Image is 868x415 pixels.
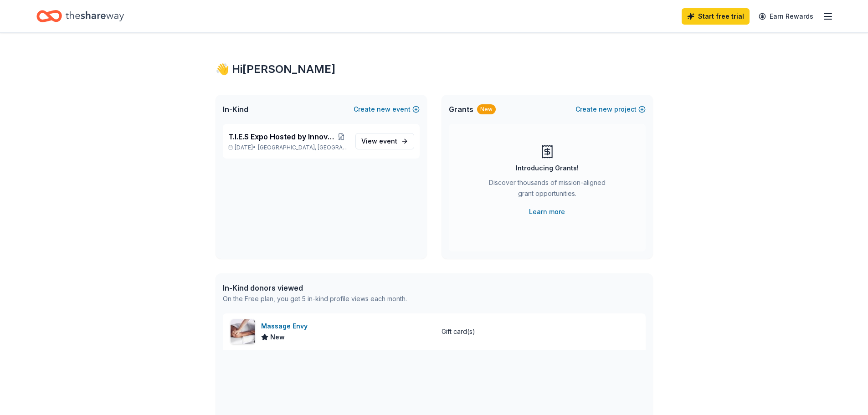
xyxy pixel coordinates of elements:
[753,8,819,25] a: Earn Rewards
[261,321,311,332] div: Massage Envy
[485,177,609,203] div: Discover thousands of mission-aligned grant opportunities.
[377,104,390,115] span: new
[599,104,612,115] span: new
[575,104,646,115] button: Createnewproject
[223,282,407,293] div: In-Kind donors viewed
[682,8,750,25] a: Start free trial
[223,104,248,115] span: In-Kind
[270,332,285,343] span: New
[231,319,255,344] img: Image for Massage Envy
[258,144,348,151] span: [GEOGRAPHIC_DATA], [GEOGRAPHIC_DATA]
[516,163,579,174] div: Introducing Grants!
[379,137,397,145] span: event
[477,104,496,114] div: New
[228,144,348,151] p: [DATE] •
[361,136,397,147] span: View
[449,104,473,115] span: Grants
[216,62,653,77] div: 👋 Hi [PERSON_NAME]
[223,293,407,304] div: On the Free plan, you get 5 in-kind profile views each month.
[36,5,124,27] a: Home
[442,326,475,337] div: Gift card(s)
[354,104,420,115] button: Createnewevent
[355,133,414,149] a: View event
[228,131,335,142] span: T.I.E.S Expo Hosted by Innovative Learning
[529,206,565,217] a: Learn more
